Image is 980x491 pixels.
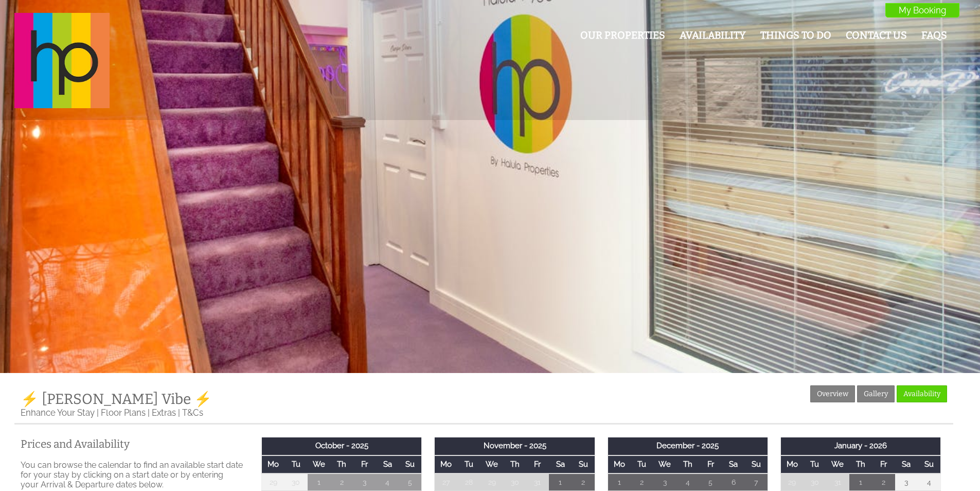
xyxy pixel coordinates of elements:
td: 1 [549,473,572,491]
th: Sa [722,455,744,473]
th: Tu [284,455,307,473]
th: Su [572,455,595,473]
td: 4 [676,473,699,491]
a: FAQs [921,29,947,41]
td: 3 [653,473,676,491]
td: 29 [780,473,803,491]
th: Tu [804,455,826,473]
td: 30 [503,473,526,491]
td: 3 [353,473,376,491]
a: Gallery [857,385,895,402]
td: 7 [745,473,768,491]
td: 27 [435,473,457,491]
a: My Booking [885,3,959,18]
td: 30 [804,473,826,491]
th: Fr [872,455,895,473]
td: 5 [699,473,722,491]
img: Halula Properties [14,13,110,108]
th: Mo [262,455,284,473]
th: Su [399,455,421,473]
th: We [480,455,503,473]
td: 31 [826,473,849,491]
th: Mo [608,455,630,473]
td: 3 [895,473,918,491]
th: Fr [353,455,376,473]
a: Overview [810,385,855,402]
td: 4 [918,473,940,491]
th: Fr [526,455,549,473]
td: 2 [872,473,895,491]
td: 28 [457,473,480,491]
th: Mo [435,455,457,473]
p: You can browse the calendar to find an available start date for your stay by clicking on a start ... [21,460,243,489]
td: 31 [526,473,549,491]
td: 5 [399,473,421,491]
th: December - 2025 [608,437,768,455]
a: Prices and Availability [21,437,243,451]
th: Th [676,455,699,473]
th: Sa [895,455,918,473]
td: 29 [262,473,284,491]
a: T&Cs [182,408,203,418]
th: Th [849,455,872,473]
th: Tu [631,455,653,473]
td: 2 [631,473,653,491]
th: Sa [549,455,572,473]
a: ⚡️ [PERSON_NAME] Vibe ⚡️ [21,391,212,408]
a: Availability [897,385,947,402]
td: 1 [308,473,330,491]
th: Mo [780,455,803,473]
th: We [308,455,330,473]
td: 4 [376,473,399,491]
th: January - 2026 [780,437,940,455]
td: 29 [480,473,503,491]
td: 1 [608,473,630,491]
th: Su [918,455,940,473]
th: Tu [457,455,480,473]
th: October - 2025 [262,437,422,455]
a: Things To Do [760,29,831,41]
td: 2 [572,473,595,491]
a: Floor Plans [101,408,146,418]
th: Su [745,455,768,473]
th: We [826,455,849,473]
a: Our Properties [580,29,665,41]
a: Enhance Your Stay [21,408,95,418]
a: Extras [152,408,176,418]
th: Th [330,455,353,473]
th: Fr [699,455,722,473]
th: We [653,455,676,473]
td: 6 [722,473,744,491]
td: 2 [330,473,353,491]
td: 30 [284,473,307,491]
td: 1 [849,473,872,491]
th: Th [503,455,526,473]
th: November - 2025 [435,437,595,455]
a: Availability [680,29,746,41]
th: Sa [376,455,399,473]
a: Contact Us [846,29,907,41]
